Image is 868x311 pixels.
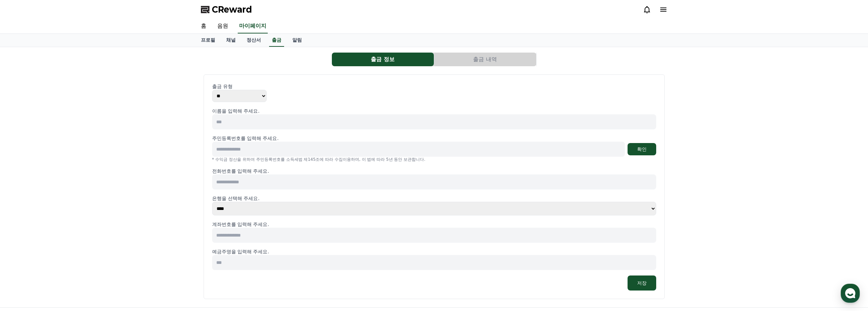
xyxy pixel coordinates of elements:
[21,227,26,232] span: 홈
[241,34,266,47] a: 정산서
[201,4,252,15] a: CReward
[238,19,268,33] a: 마이페이지
[88,216,131,234] a: 설정
[212,4,252,15] span: CReward
[195,34,221,47] a: 프로필
[45,216,88,234] a: 대화
[434,53,536,66] a: 출금 내역
[269,34,284,47] a: 출금
[221,34,241,47] a: 채널
[212,83,656,90] p: 출금 유형
[332,53,434,66] button: 출금 정보
[434,53,536,66] button: 출금 내역
[62,227,71,232] span: 대화
[628,275,656,291] button: 저장
[2,216,45,234] a: 홈
[212,221,656,228] p: 계좌번호를 입력해 주세요.
[212,168,656,174] p: 전화번호를 입력해 주세요.
[332,53,434,66] a: 출금 정보
[212,135,279,142] p: 주민등록번호를 입력해 주세요.
[212,19,234,33] a: 음원
[287,34,307,47] a: 알림
[628,143,656,155] button: 확인
[212,108,656,114] p: 이름을 입력해 주세요.
[212,248,656,255] p: 예금주명을 입력해 주세요.
[212,195,656,202] p: 은행을 선택해 주세요.
[105,227,114,232] span: 설정
[212,157,656,162] p: * 수익금 정산을 위하여 주민등록번호를 소득세법 제145조에 따라 수집이용하며, 이 법에 따라 5년 동안 보관합니다.
[195,19,212,33] a: 홈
